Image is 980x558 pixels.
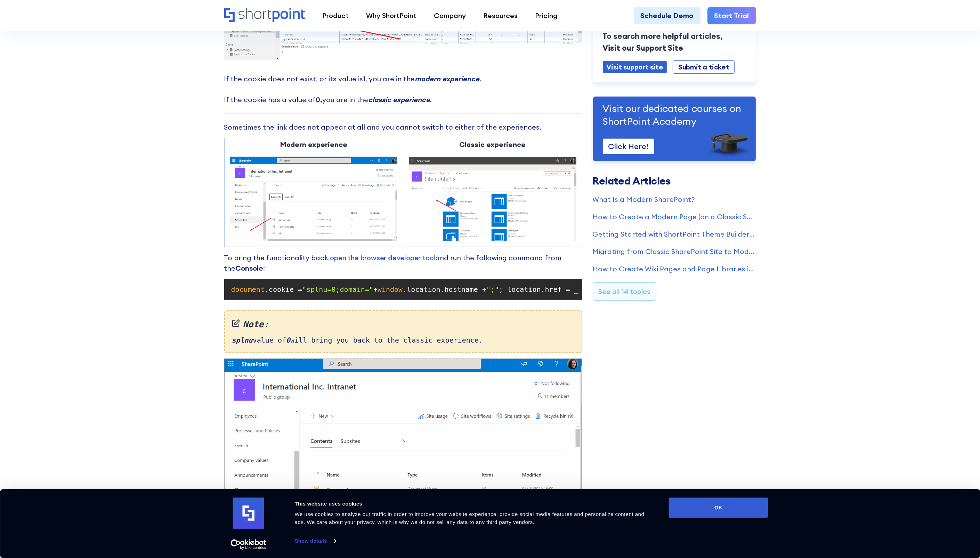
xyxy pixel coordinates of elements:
[535,10,558,21] div: Pricing
[330,253,436,262] a: open the browser developer tool
[434,10,466,21] div: Company
[486,285,499,294] span: ";"
[483,10,518,21] div: Resources
[232,336,253,344] em: splnu
[314,7,357,24] a: Product
[232,318,575,331] em: Note:
[357,7,425,24] a: Why ShortPoint
[295,536,336,546] a: Show details
[224,74,582,105] p: If the cookie does not exist, or its value is , you are in the . If the cookie has a value of you...
[224,253,582,273] p: To bring the functionality back, and run the following command from the :
[855,478,980,558] iframe: Chat Widget
[366,10,416,21] div: Why ShortPoint
[316,95,323,104] strong: 0,
[218,539,279,550] a: Usercentrics Cookiebot - opens in a new window
[634,7,700,24] a: Schedule Demo
[295,511,645,525] span: We use cookies to analyze our traffic in order to improve your website experience, provide social...
[302,285,373,294] span: "splnu=0;domain="
[707,7,756,24] a: Start Trial
[295,500,653,508] div: This website uses cookies
[669,498,768,518] button: OK
[593,212,756,222] a: How to Create a Modern Page (on a Classic SharePoint Site)
[265,285,302,294] span: .cookie =
[286,336,290,344] em: 0
[593,264,756,274] a: How to Create Wiki Pages and Page Libraries in SharePoint
[603,102,746,128] p: Visit our dedicated courses on ShortPoint Academy
[373,285,378,294] span: +
[231,285,265,294] span: document
[233,498,264,529] img: logo
[224,8,305,23] a: Home
[603,139,654,154] a: Click Here!
[526,7,566,24] a: Pricing
[475,7,526,24] a: Resources
[322,10,349,21] div: Product
[280,140,347,149] strong: Modern experience
[499,285,746,294] span: ; location.href = _spPageContextInfo.webServerRelativeUrl +
[363,74,366,83] strong: 1
[224,122,582,132] p: Sometimes the link does not appear at all and you cannot switch to either of the experiences.
[459,140,526,149] strong: Classic experience
[673,60,735,74] a: Submit a ticket
[425,7,475,24] a: Company
[236,264,264,272] strong: Console
[593,282,657,301] a: See all 14 topics
[224,310,582,353] div: value of will bring you back to the classic experience.
[593,194,756,205] a: What Is a Modern SharePoint?
[603,61,667,73] a: Visit support site
[603,30,746,54] p: To search more helpful articles, Visit our Support Site
[593,175,756,186] h3: Related Articles
[593,246,756,257] a: Migrating from Classic SharePoint Site to Modern SharePoint Site (SharePoint Online)
[378,285,403,294] span: window
[593,229,756,239] a: Getting Started with ShortPoint Theme Builder - Classic SharePoint Sites (Part 1)
[415,74,480,83] em: modern experience
[403,285,486,294] span: .location.hostname +
[368,95,430,104] em: classic experience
